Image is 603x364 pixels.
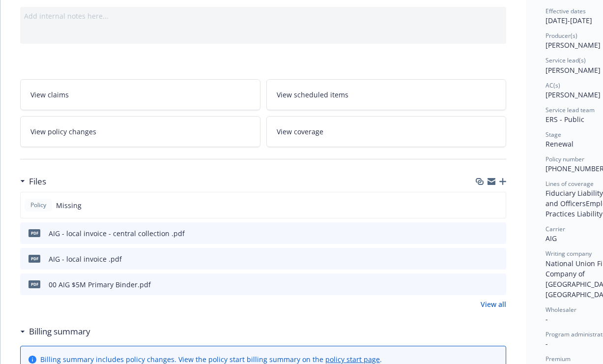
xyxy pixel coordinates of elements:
[49,279,151,290] div: 00 AIG $5M Primary Binder.pdf
[20,325,90,338] div: Billing summary
[546,31,577,40] span: Producer(s)
[546,7,586,15] span: Effective dates
[493,254,502,264] button: preview file
[546,155,584,163] span: Policy number
[20,79,260,110] a: View claims
[20,116,260,147] a: View policy changes
[20,175,46,188] div: Files
[546,305,576,314] span: Wholesaler
[546,56,586,64] span: Service lead(s)
[546,81,560,90] span: AC(s)
[29,175,46,188] h3: Files
[546,115,584,124] span: ERS - Public
[546,40,601,50] span: [PERSON_NAME]
[277,90,348,100] span: View scheduled items
[29,201,48,210] span: Policy
[546,339,548,348] span: -
[29,280,40,288] span: pdf
[493,279,502,290] button: preview file
[546,355,571,363] span: Premium
[49,228,185,239] div: AIG - local invoice - central collection .pdf
[49,254,122,264] div: AIG - local invoice .pdf
[325,355,380,364] a: policy start page
[546,90,601,99] span: [PERSON_NAME]
[24,11,502,21] div: Add internal notes here...
[546,234,557,243] span: AIG
[30,126,96,137] span: View policy changes
[546,225,565,233] span: Carrier
[30,90,69,100] span: View claims
[546,139,574,149] span: Renewal
[29,325,90,338] h3: Billing summary
[478,279,486,290] button: download file
[546,314,548,324] span: -
[277,126,323,137] span: View coverage
[546,106,595,114] span: Service lead team
[56,200,82,211] span: Missing
[493,228,502,239] button: preview file
[481,299,506,309] a: View all
[546,188,603,198] span: Fiduciary Liability
[29,255,40,262] span: pdf
[478,228,486,239] button: download file
[266,116,507,147] a: View coverage
[29,229,40,237] span: pdf
[546,180,594,188] span: Lines of coverage
[546,130,561,139] span: Stage
[478,254,486,264] button: download file
[546,249,592,258] span: Writing company
[546,65,601,75] span: [PERSON_NAME]
[266,79,507,110] a: View scheduled items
